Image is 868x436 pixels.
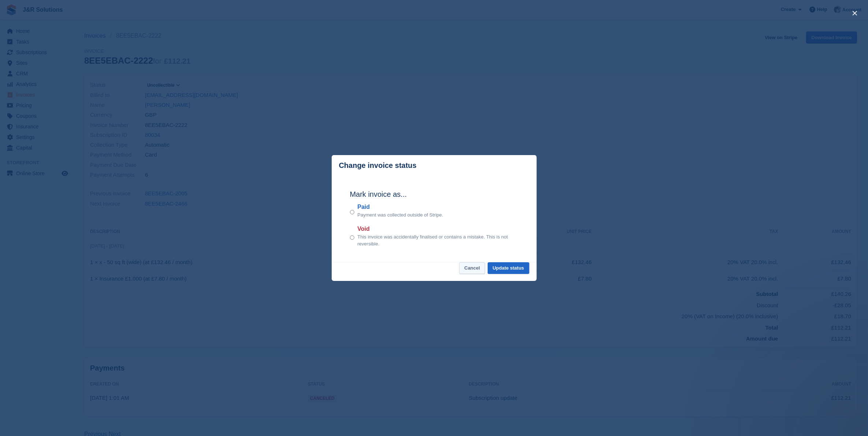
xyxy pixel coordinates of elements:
[339,161,417,170] p: Change invoice status
[459,262,485,274] button: Cancel
[350,189,518,200] h2: Mark invoice as...
[357,211,443,219] p: Payment was collected outside of Stripe.
[849,7,861,19] button: close
[357,233,518,248] p: This invoice was accidentally finalised or contains a mistake. This is not reversible.
[488,262,529,274] button: Update status
[357,225,518,233] label: Void
[357,203,443,211] label: Paid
